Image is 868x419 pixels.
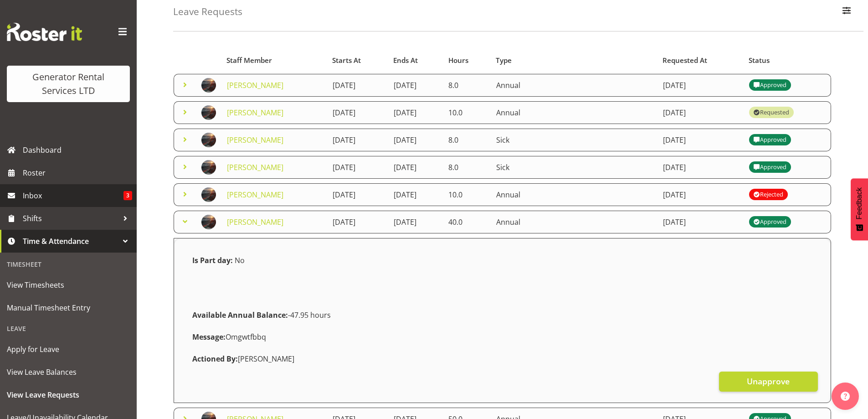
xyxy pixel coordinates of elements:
div: Generator Rental Services LTD [16,70,121,98]
td: [DATE] [657,129,744,151]
td: [DATE] [327,101,388,124]
div: Approved [754,134,786,145]
td: [DATE] [388,211,443,233]
span: Roster [23,166,132,180]
strong: Actioned By: [192,354,238,364]
span: Apply for Leave [7,342,130,356]
td: [DATE] [657,101,744,124]
strong: Available Annual Balance: [192,310,288,320]
span: Type [496,55,512,66]
img: chris-fry713a93f5bd2e892ba2382d9a4853c96d.png [201,78,216,93]
a: [PERSON_NAME] [227,190,283,200]
div: Rejected [754,189,783,200]
a: Manual Timesheet Entry [2,296,134,319]
td: [DATE] [388,183,443,206]
span: 3 [123,191,132,200]
td: [DATE] [657,74,744,97]
div: -47.95 hours [187,304,818,326]
a: [PERSON_NAME] [227,217,283,227]
td: 8.0 [443,74,491,97]
td: 10.0 [443,183,491,206]
td: [DATE] [327,211,388,233]
div: Requested [754,107,789,118]
span: Time & Attendance [23,234,118,248]
td: [DATE] [657,156,744,179]
img: chris-fry713a93f5bd2e892ba2382d9a4853c96d.png [201,187,216,202]
span: Unapprove [747,375,790,387]
div: Approved [754,217,786,228]
td: [DATE] [388,129,443,151]
a: [PERSON_NAME] [227,135,283,145]
td: Annual [491,74,657,97]
span: Manual Timesheet Entry [7,301,130,315]
a: View Leave Balances [2,361,134,383]
span: Dashboard [23,143,132,157]
span: Shifts [23,212,118,225]
span: View Leave Balances [7,365,130,379]
span: Requested At [663,55,707,66]
span: Status [749,55,770,66]
td: [DATE] [388,74,443,97]
td: [DATE] [327,74,388,97]
span: Inbox [23,189,123,202]
td: Sick [491,129,657,151]
img: help-xxl-2.png [841,392,850,401]
img: chris-fry713a93f5bd2e892ba2382d9a4853c96d.png [201,215,216,229]
td: [DATE] [657,211,744,233]
img: chris-fry713a93f5bd2e892ba2382d9a4853c96d.png [201,160,216,175]
td: Annual [491,183,657,206]
div: Timesheet [2,255,134,274]
td: Sick [491,156,657,179]
td: [DATE] [327,183,388,206]
img: chris-fry713a93f5bd2e892ba2382d9a4853c96d.png [201,133,216,147]
td: [DATE] [388,101,443,124]
td: [DATE] [657,183,744,206]
a: View Timesheets [2,274,134,296]
strong: Message: [192,332,226,342]
span: Ends At [393,55,418,66]
td: 40.0 [443,211,491,233]
td: [DATE] [327,129,388,151]
img: Rosterit website logo [7,23,82,41]
button: Feedback - Show survey [851,178,868,240]
td: [DATE] [327,156,388,179]
a: [PERSON_NAME] [227,108,283,118]
td: 10.0 [443,101,491,124]
h4: Leave Requests [173,6,242,17]
div: Approved [754,80,786,91]
button: Filter Employees [837,2,856,22]
td: 8.0 [443,156,491,179]
span: Starts At [332,55,361,66]
span: No [235,255,245,265]
div: Omgwtfbbq [187,326,818,348]
span: View Leave Requests [7,388,130,402]
td: 8.0 [443,129,491,151]
span: Feedback [855,187,863,219]
td: Annual [491,101,657,124]
img: chris-fry713a93f5bd2e892ba2382d9a4853c96d.png [201,105,216,120]
td: Annual [491,211,657,233]
span: View Timesheets [7,278,130,292]
a: View Leave Requests [2,383,134,406]
a: [PERSON_NAME] [227,162,283,172]
td: [DATE] [388,156,443,179]
button: Unapprove [719,372,818,392]
strong: Is Part day: [192,255,233,265]
div: [PERSON_NAME] [187,348,818,370]
span: Hours [448,55,468,66]
a: [PERSON_NAME] [227,80,283,90]
div: Leave [2,319,134,338]
div: Approved [754,162,786,173]
a: Apply for Leave [2,338,134,361]
span: Staff Member [226,55,272,66]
